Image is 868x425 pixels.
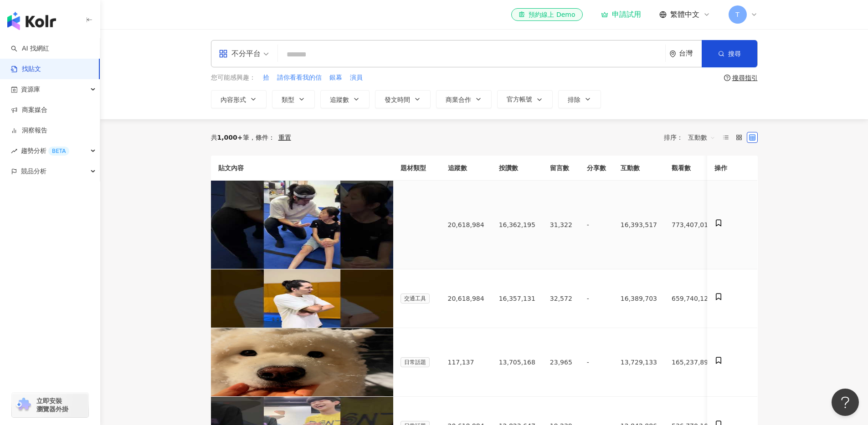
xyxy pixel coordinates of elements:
button: 搜尋 [702,40,757,67]
button: 發文時間 [375,90,431,108]
button: 銀幕 [329,73,343,83]
div: 13,729,133 [621,357,657,367]
th: 互動數 [613,156,664,181]
div: 16,362,195 [499,220,535,230]
span: 互動數 [688,130,715,145]
div: 773,407,011 [672,220,712,230]
a: 商案媒合 [11,106,47,115]
img: chrome extension [15,398,32,412]
div: 台灣 [679,50,702,57]
span: 立即安裝 瀏覽器外掛 [36,397,68,413]
div: 不分平台 [219,46,261,61]
span: 發文時間 [385,96,410,103]
button: 官方帳號 [497,90,553,108]
div: 117,137 [448,357,484,367]
button: 演員 [349,73,363,83]
th: 貼文內容 [211,156,393,181]
span: T [735,10,740,20]
div: 16,393,517 [621,220,657,230]
button: 拾 [262,73,270,83]
div: - [587,293,606,304]
span: 內容形式 [221,96,246,103]
button: 請你看看我的信 [277,73,322,83]
div: - [587,357,606,367]
div: 32,572 [550,293,572,304]
div: 20,618,984 [448,293,484,304]
span: 官方帳號 [507,96,532,103]
a: chrome extension立即安裝 瀏覽器外掛 [12,393,88,417]
span: 1,000+ [217,134,243,141]
span: 競品分析 [21,161,46,182]
a: 預約線上 Demo [511,8,582,21]
span: appstore [219,49,228,58]
span: 交通工具 [401,293,430,304]
div: 20,618,984 [448,220,484,230]
a: 找貼文 [11,65,41,74]
div: - [587,220,606,230]
div: 排序： [664,130,720,145]
th: 分享數 [580,156,613,181]
span: rise [11,148,17,154]
img: post-image [211,181,393,269]
th: 觀看數 [664,156,719,181]
div: post-image [218,188,386,198]
button: 排除 [558,90,601,108]
div: 13,705,168 [499,357,535,367]
span: 請你看看我的信 [277,73,322,82]
div: 16,357,131 [499,293,535,304]
a: searchAI 找網紅 [11,44,49,53]
span: 商業合作 [446,96,471,103]
span: environment [669,51,676,57]
th: 追蹤數 [441,156,492,181]
span: 演員 [350,73,363,82]
button: 內容形式 [211,90,267,108]
div: 預約線上 Demo [519,10,575,19]
span: 繁體中文 [670,10,699,20]
div: 共 筆 [211,134,249,141]
div: 重置 [278,134,291,141]
button: 類型 [272,90,315,108]
th: 留言數 [543,156,580,181]
div: 31,322 [550,220,572,230]
span: 條件 ： [249,134,275,141]
span: 銀幕 [329,73,342,82]
span: 資源庫 [21,79,40,100]
span: 類型 [282,96,294,103]
span: 您可能感興趣： [211,73,256,82]
a: 申請試用 [601,10,641,19]
span: 追蹤數 [330,96,349,103]
img: logo [7,12,56,30]
div: 16,389,703 [621,293,657,304]
span: 搜尋 [728,50,741,57]
div: 659,740,127 [672,293,712,304]
th: 按讚數 [492,156,543,181]
span: 排除 [568,96,580,103]
span: 日常話題 [401,357,430,367]
button: 追蹤數 [320,90,370,108]
span: 拾 [263,73,269,82]
img: post-image [211,269,393,328]
img: post-image [211,328,393,396]
div: BETA [48,147,69,156]
th: 操作 [708,156,758,181]
span: 趨勢分析 [21,141,69,161]
div: 搜尋指引 [732,74,758,81]
th: 題材類型 [393,156,441,181]
div: 165,237,897 [672,357,712,367]
iframe: Help Scout Beacon - Open [832,389,859,416]
button: 商業合作 [436,90,492,108]
a: 洞察報告 [11,126,47,135]
div: 23,965 [550,357,572,367]
span: question-circle [724,75,730,81]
